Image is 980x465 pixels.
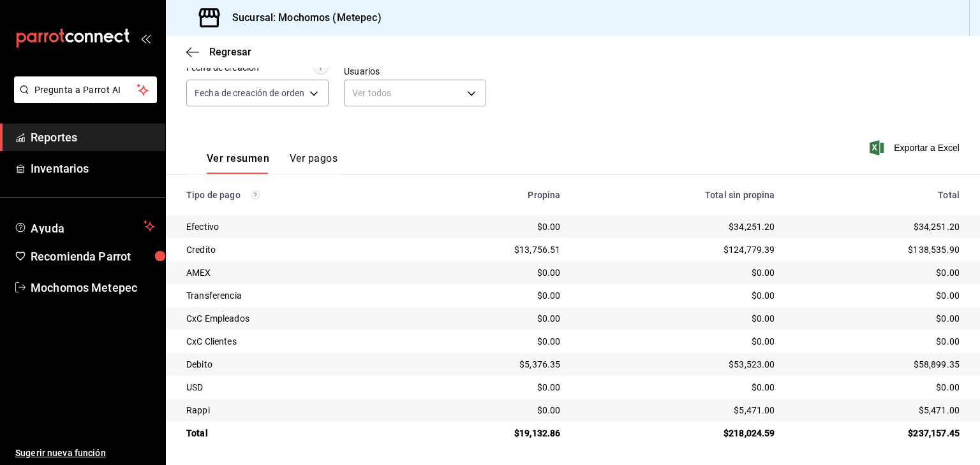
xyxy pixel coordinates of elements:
div: $13,756.51 [422,243,560,256]
span: Sugerir nueva función [15,447,155,460]
div: CxC Empleados [186,312,402,325]
div: $0.00 [796,289,960,302]
button: Exportar a Excel [872,140,960,155]
div: $237,157.45 [796,427,960,440]
div: Rappi [186,404,402,417]
div: USD [186,381,402,394]
div: $0.00 [581,289,775,302]
span: Inventarios [31,160,155,177]
span: Reportes [31,129,155,146]
div: $5,376.35 [422,358,560,371]
div: $0.00 [422,289,560,302]
div: Transferencia [186,289,402,302]
div: AMEX [186,266,402,279]
button: Ver pagos [290,152,338,174]
span: Recomienda Parrot [31,248,155,265]
div: $0.00 [422,312,560,325]
div: $0.00 [581,266,775,279]
div: $0.00 [581,381,775,394]
span: Fecha de creación de orden [195,87,304,99]
div: Tipo de pago [186,190,402,200]
div: $58,899.35 [796,358,960,371]
div: $19,132.86 [422,427,560,440]
div: Total [796,190,960,200]
h3: Sucursal: Mochomos (Metepec) [222,10,382,25]
span: Pregunta a Parrot AI [34,83,137,97]
div: $124,779.39 [581,243,775,256]
div: Propina [422,190,560,200]
label: Usuarios [344,67,486,76]
span: Regresar [209,46,251,58]
div: Total [186,427,402,440]
div: $0.00 [581,312,775,325]
div: $0.00 [422,404,560,417]
div: $0.00 [422,266,560,279]
div: Total sin propina [581,190,775,200]
button: Ver resumen [207,152,269,174]
div: $5,471.00 [796,404,960,417]
button: Regresar [186,46,251,58]
div: $0.00 [796,312,960,325]
div: $0.00 [422,381,560,394]
div: Ver todos [344,80,486,106]
div: CxC Clientes [186,335,402,348]
div: Debito [186,358,402,371]
div: $5,471.00 [581,404,775,417]
button: Pregunta a Parrot AI [14,76,157,103]
div: $0.00 [422,335,560,348]
a: Pregunta a Parrot AI [9,92,157,106]
div: $0.00 [796,266,960,279]
div: $34,251.20 [796,220,960,233]
div: Efectivo [186,220,402,233]
div: $34,251.20 [581,220,775,233]
div: $218,024.59 [581,427,775,440]
div: $53,523.00 [581,358,775,371]
div: Credito [186,243,402,256]
div: $0.00 [422,220,560,233]
div: $138,535.90 [796,243,960,256]
button: open_drawer_menu [140,33,151,43]
div: navigation tabs [207,152,338,174]
div: $0.00 [581,335,775,348]
div: $0.00 [796,381,960,394]
div: $0.00 [796,335,960,348]
svg: Los pagos realizados con Pay y otras terminales son montos brutos. [251,190,260,199]
span: Mochomos Metepec [31,279,155,296]
span: Ayuda [31,218,138,234]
